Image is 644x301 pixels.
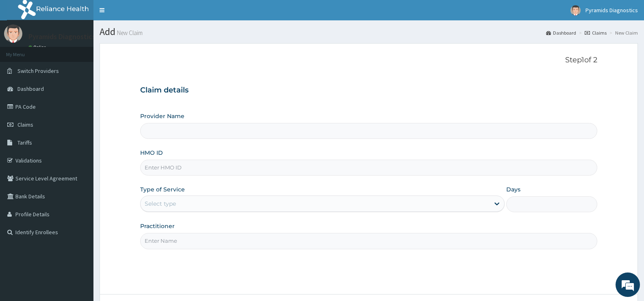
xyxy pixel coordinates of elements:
[17,85,44,92] span: Dashboard
[140,86,597,95] h3: Claim details
[546,29,576,36] a: Dashboard
[17,139,32,146] span: Tariffs
[140,160,597,176] input: Enter HMO ID
[17,67,59,75] span: Switch Providers
[115,30,143,36] small: New Claim
[145,200,176,208] div: Select type
[140,149,163,157] label: HMO ID
[17,121,33,128] span: Claims
[140,233,597,249] input: Enter Name
[100,26,638,37] h1: Add
[140,222,175,230] label: Practitioner
[607,29,638,36] li: New Claim
[140,185,185,193] label: Type of Service
[140,56,597,65] p: Step 1 of 2
[506,185,520,193] label: Days
[4,24,22,43] img: User Image
[585,7,638,14] span: Pyramids Diagnostics
[570,5,581,15] img: User Image
[28,44,48,50] a: Online
[140,112,184,120] label: Provider Name
[28,33,95,40] p: Pyramids Diagnostics
[585,29,607,36] a: Claims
